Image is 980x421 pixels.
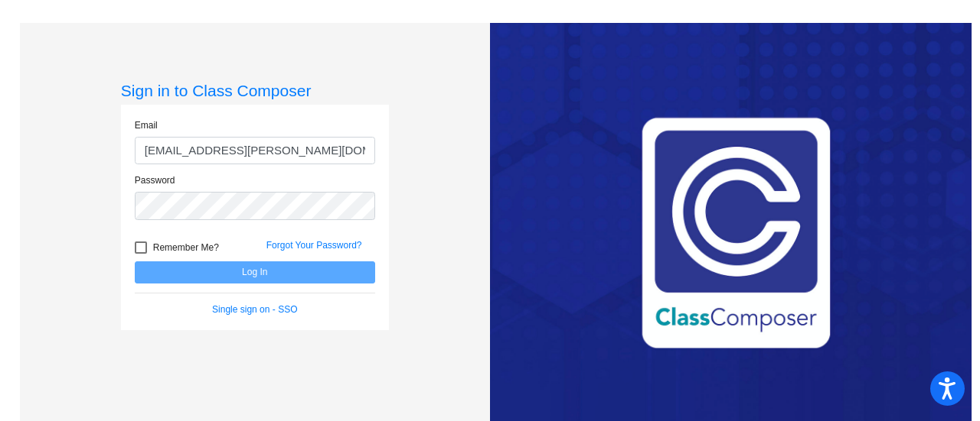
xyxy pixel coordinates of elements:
[135,173,175,187] label: Password
[266,240,362,251] a: Forgot Your Password?
[153,238,219,257] span: Remember Me?
[121,81,389,100] h3: Sign in to Class Composer
[135,261,375,283] button: Log In
[135,118,158,132] label: Email
[212,304,297,315] a: Single sign on - SSO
